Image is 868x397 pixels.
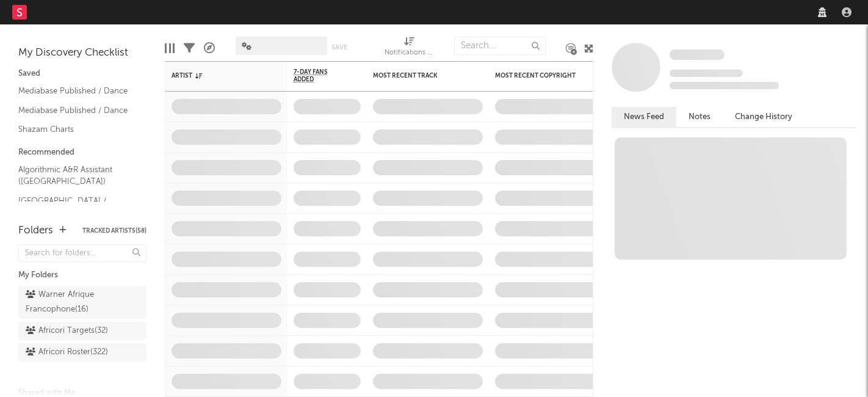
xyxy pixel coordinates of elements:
[204,31,215,66] div: A&R Pipeline
[612,107,676,127] button: News Feed
[172,72,263,79] div: Artist
[495,72,587,79] div: Most Recent Copyright
[454,37,546,55] input: Search...
[18,67,146,81] div: Saved
[670,49,725,60] span: Some Artist
[18,268,146,283] div: My Folders
[331,44,347,51] button: Save
[18,163,134,188] a: Algorithmic A&R Assistant ([GEOGRAPHIC_DATA])
[18,145,146,160] div: Recommended
[373,72,465,79] div: Most Recent Track
[82,228,146,234] button: Tracked Artists(58)
[670,70,743,77] span: Tracking Since: [DATE]
[18,343,146,362] a: Africori Roster(322)
[18,224,53,238] div: Folders
[165,31,175,66] div: Edit Columns
[18,286,146,319] a: Warner Afrique Francophone(16)
[385,31,433,66] div: Notifications (Artist)
[18,46,146,60] div: My Discovery Checklist
[385,46,433,60] div: Notifications (Artist)
[18,322,146,340] a: Africori Targets(32)
[18,123,134,136] a: Shazam Charts
[676,107,723,127] button: Notes
[26,345,108,360] div: Africori Roster ( 322 )
[26,288,112,317] div: Warner Afrique Francophone ( 16 )
[670,82,779,89] span: 0 fans last week
[18,104,134,117] a: Mediabase Published / Dance
[18,194,134,243] a: [GEOGRAPHIC_DATA] / [GEOGRAPHIC_DATA] / [GEOGRAPHIC_DATA] / All Africa A&R Assistant
[184,31,195,66] div: Filters
[723,107,805,127] button: Change History
[670,49,725,61] a: Some Artist
[18,244,146,262] input: Search for folders...
[26,324,108,338] div: Africori Targets ( 32 )
[18,84,134,98] a: Mediabase Published / Dance
[294,68,342,83] span: 7-Day Fans Added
